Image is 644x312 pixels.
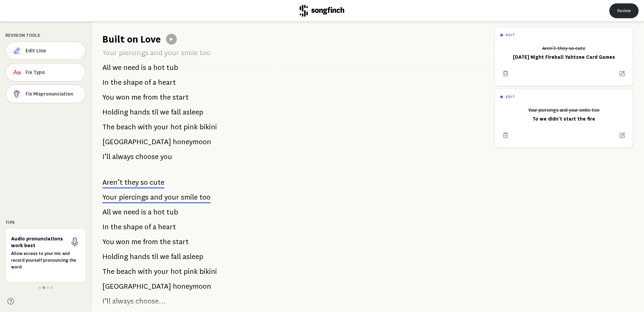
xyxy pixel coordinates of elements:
span: beach [116,265,136,278]
span: honeymoon [173,280,211,293]
span: [GEOGRAPHIC_DATA] [102,135,171,149]
span: a [153,220,156,234]
span: Holding [102,105,128,119]
span: bikini [199,120,217,134]
span: you [160,150,172,163]
span: we [112,61,122,74]
span: choose... [135,294,166,308]
span: the [160,235,171,249]
span: start [172,90,189,104]
button: Edit Line [5,41,86,60]
span: asleep [183,105,203,119]
span: hot [170,120,182,134]
span: tub [166,61,178,74]
span: and [150,46,163,59]
span: is [141,61,146,74]
span: we [160,105,169,119]
span: need [123,205,139,219]
span: the [160,90,171,104]
span: fall [171,250,181,263]
span: hot [153,205,165,219]
span: of [144,220,151,234]
button: Fix Mispronunciation [5,84,86,103]
span: hands [130,105,150,119]
h6: edit [506,95,515,99]
span: and [150,193,163,201]
span: pink [184,265,198,278]
span: choose [135,150,159,163]
span: always [112,294,134,308]
span: won [116,235,130,249]
span: til [152,250,158,263]
span: heart [158,76,176,89]
span: from [143,235,158,249]
p: Allow access to your mic and record yourself pronouncing the word. [11,250,80,270]
span: Edit Line [26,47,80,54]
span: a [148,61,152,74]
span: All [102,61,111,74]
span: I’ll [102,150,110,163]
span: fall [171,105,181,119]
span: smile [181,193,198,201]
span: You [102,90,114,104]
span: won [116,90,130,104]
span: your [164,193,179,201]
span: a [153,76,156,89]
span: cute [150,178,164,186]
h6: edit [506,33,515,37]
button: Review [609,3,639,18]
span: tub [166,205,178,219]
span: smile [181,46,198,59]
span: piercings [119,193,149,201]
span: too [199,193,211,201]
div: Revision Tools [5,32,86,38]
span: The [102,265,115,278]
span: they [124,178,139,186]
span: honeymoon [173,135,211,149]
span: [GEOGRAPHIC_DATA] [102,280,171,293]
span: so [140,178,148,186]
button: Fix Typo [5,63,86,82]
span: we [112,205,122,219]
span: always [112,150,134,163]
span: of [144,76,151,89]
span: All [102,205,111,219]
span: Aren’t [102,178,123,186]
span: we [160,250,169,263]
span: your [164,46,179,59]
span: pink [184,120,198,134]
span: your [154,120,169,134]
span: shape [123,76,143,89]
span: your [154,265,169,278]
h6: Audio pronunciations work best [11,235,67,249]
span: In [102,220,109,234]
span: bikini [199,265,217,278]
span: the [110,76,122,89]
span: need [123,61,139,74]
span: hands [130,250,150,263]
span: is [141,205,146,219]
span: piercings [119,46,149,59]
span: Your [102,193,117,201]
span: heart [158,220,176,234]
span: In [102,76,109,89]
span: me [131,235,141,249]
span: shape [123,220,143,234]
span: too [199,46,211,59]
h1: Built on Love [102,32,161,46]
span: with [138,120,152,134]
div: Tips [5,219,86,226]
span: Holding [102,250,128,263]
span: Your [102,46,117,59]
span: Fix Mispronunciation [26,90,80,97]
span: start [172,235,189,249]
span: hot [153,61,165,74]
span: I’ll [102,294,110,308]
span: hot [170,265,182,278]
span: with [138,265,152,278]
span: me [131,90,141,104]
span: a [148,205,152,219]
span: The [102,120,115,134]
span: beach [116,120,136,134]
span: Fix Typo [26,69,80,76]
